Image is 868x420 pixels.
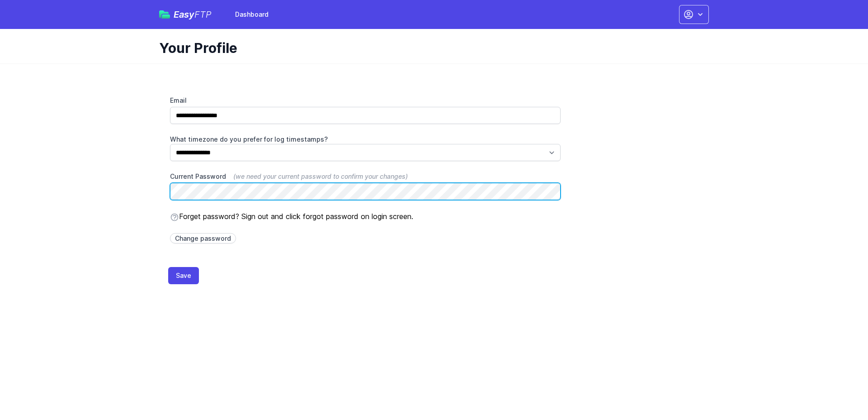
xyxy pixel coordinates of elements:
img: easyftp_logo.png [159,10,170,19]
p: Forget password? Sign out and click forgot password on login screen. [170,211,561,222]
a: EasyFTP [159,10,212,19]
span: (we need your current password to confirm your changes) [233,172,408,180]
a: Change password [170,233,236,243]
span: Easy [174,10,212,19]
span: FTP [194,9,212,20]
h1: Your Profile [159,40,702,56]
label: Email [170,96,561,105]
label: What timezone do you prefer for log timestamps? [170,135,561,144]
button: Save [168,267,199,284]
iframe: Drift Widget Chat Controller [823,375,857,409]
a: Dashboard [230,6,274,23]
label: Current Password [170,172,561,181]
